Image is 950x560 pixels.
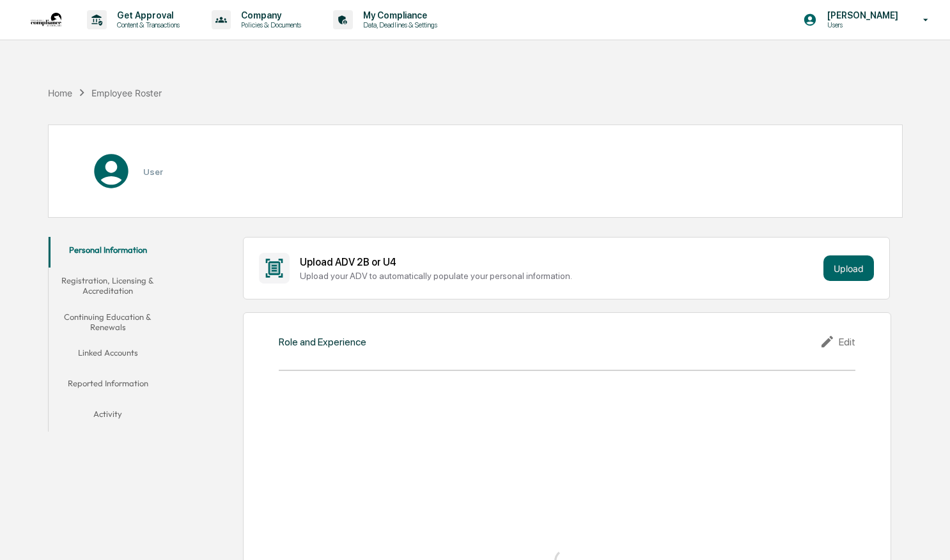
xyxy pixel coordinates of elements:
button: Reported Information [49,370,167,401]
button: Linked Accounts [49,340,167,370]
img: logo [31,13,61,27]
button: Continuing Education & Renewals [49,304,167,340]
p: Company [231,10,308,20]
button: Registration, Licensing & Accreditation [49,268,167,304]
div: Upload your ADV to automatically populate your personal information. [300,271,818,281]
p: Users [817,20,905,29]
p: Get Approval [107,10,186,20]
p: My Compliance [353,10,444,20]
p: [PERSON_NAME] [817,10,905,20]
div: Edit [820,334,855,349]
button: Activity [49,401,167,432]
div: Home [48,87,72,98]
p: Content & Transactions [107,20,186,29]
h3: User [143,167,163,177]
div: Employee Roster [91,87,162,98]
p: Data, Deadlines & Settings [353,20,444,29]
div: Role and Experience [279,336,366,348]
button: Upload [823,255,874,281]
button: Personal Information [49,237,167,268]
div: secondary tabs example [49,237,167,432]
p: Policies & Documents [231,20,308,29]
div: Upload ADV 2B or U4 [300,256,818,268]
